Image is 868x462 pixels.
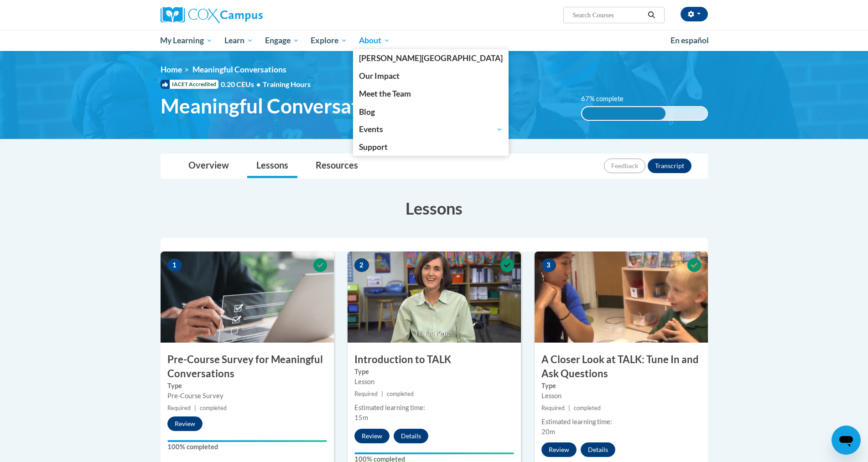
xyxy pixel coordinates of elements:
span: | [381,390,383,397]
a: En español [665,31,715,50]
h3: Lessons [161,197,708,220]
h3: Introduction to TALK [348,353,521,367]
span: completed [574,405,601,411]
button: Details [581,442,615,457]
div: Lesson [541,391,701,401]
div: Main menu [147,30,722,51]
a: Explore [305,30,353,51]
img: Course Image [348,252,521,343]
a: Lessons [247,154,297,178]
button: Details [394,429,428,443]
a: Meet the Team [353,85,509,103]
span: My Learning [160,35,213,46]
div: Estimated learning time: [541,417,701,427]
a: Engage [259,30,305,51]
span: Support [359,142,388,152]
div: Your progress [354,452,514,454]
a: Cox Campus [161,7,334,23]
span: | [194,405,196,411]
span: Meaningful Conversations [161,94,396,118]
button: Feedback [604,159,645,173]
a: Blog [353,103,509,121]
img: Course Image [161,252,334,343]
span: [PERSON_NAME][GEOGRAPHIC_DATA] [359,53,503,63]
h3: A Closer Look at TALK: Tune In and Ask Questions [535,353,708,381]
span: 2 [354,258,369,272]
span: IACET Accredited [161,80,218,89]
label: 67% complete [581,94,634,104]
a: Home [161,65,182,74]
span: Explore [311,35,347,46]
span: En español [670,36,709,45]
span: 20m [541,428,555,436]
span: 0.20 CEUs [221,79,263,89]
span: completed [200,405,227,411]
input: Search Courses [572,10,645,21]
div: Lesson [354,377,514,387]
div: Your progress [167,440,327,442]
span: Learn [224,35,253,46]
a: Cox Campus [353,49,509,67]
button: Search [645,10,658,21]
iframe: Button to launch messaging window [832,426,861,455]
label: 100% completed [167,442,327,452]
a: Our Impact [353,67,509,85]
span: 1 [167,258,182,272]
span: Required [354,390,378,397]
a: About [353,30,396,51]
span: completed [387,390,414,397]
label: Type [167,381,327,391]
span: | [568,405,570,411]
a: Resources [307,154,367,178]
button: Transcript [648,159,691,173]
a: Learn [218,30,259,51]
span: Required [167,405,191,411]
span: Training Hours [263,80,311,88]
span: Required [541,405,565,411]
div: Pre-Course Survey [167,391,327,401]
button: Review [541,442,577,457]
span: Our Impact [359,71,400,81]
button: Review [167,416,203,431]
span: 3 [541,258,556,272]
span: Meaningful Conversations [192,65,286,74]
img: Course Image [535,252,708,343]
span: Blog [359,107,375,117]
h3: Pre-Course Survey for Meaningful Conversations [161,353,334,381]
a: Events [353,121,509,138]
div: 67% [582,107,665,120]
a: My Learning [155,30,219,51]
span: 15m [354,414,368,421]
button: Review [354,429,390,443]
span: Engage [265,35,299,46]
div: Estimated learning time: [354,403,514,413]
label: Type [541,381,701,391]
span: About [359,35,390,46]
a: Support [353,138,509,156]
img: Cox Campus [161,7,263,23]
span: • [256,80,260,88]
span: Events [359,124,503,135]
button: Account Settings [681,7,708,21]
a: Overview [179,154,238,178]
label: Type [354,367,514,377]
span: Meet the Team [359,89,411,98]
